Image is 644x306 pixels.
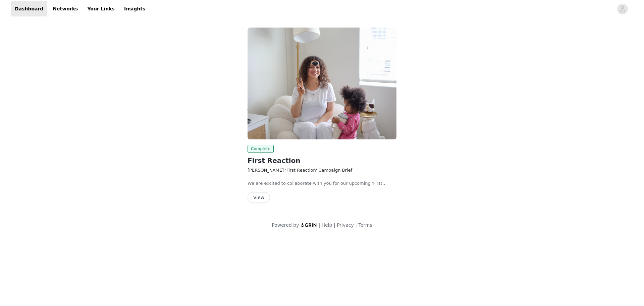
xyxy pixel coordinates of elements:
a: Your Links [83,1,119,16]
a: Help [322,222,332,228]
img: CEFALY [248,28,396,139]
a: Terms [358,222,372,228]
span: | [334,222,335,228]
span: | [355,222,357,228]
span: | [319,222,320,228]
a: Networks [49,1,82,16]
p: We are excited to collaborate with you for our upcoming 'First Reaction' campaign. This campaign ... [248,180,396,187]
img: logo [301,223,317,227]
h2: First Reaction [248,156,396,166]
h3: [PERSON_NAME] 'First Reaction' Campaign Brief [248,167,396,174]
a: Insights [120,1,149,16]
div: avatar [619,4,626,14]
a: Dashboard [11,1,47,16]
a: Privacy [337,222,354,228]
button: View [248,192,270,203]
a: View [248,195,270,200]
span: Powered by [272,222,299,228]
span: Complete [248,145,274,153]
